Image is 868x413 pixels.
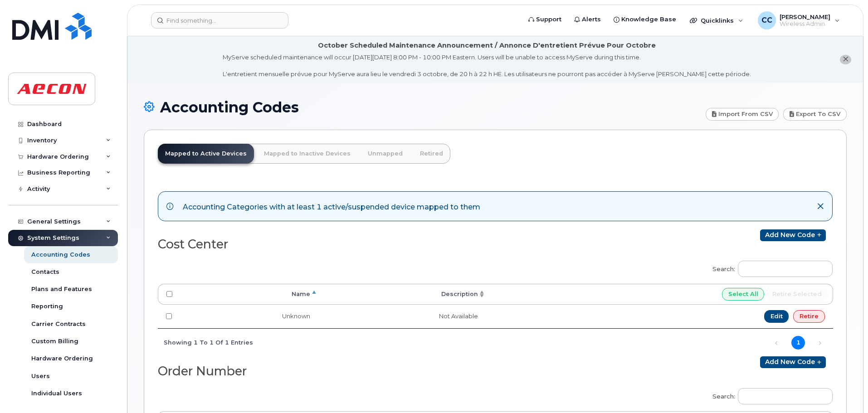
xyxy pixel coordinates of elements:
[813,336,827,350] a: Next
[257,144,358,164] a: Mapped to Inactive Devices
[144,99,701,115] h1: Accounting Codes
[183,200,480,213] div: Accounting Categories with at least 1 active/suspended device mapped to them
[770,336,783,350] a: Previous
[413,144,450,164] a: Retired
[783,108,847,121] a: Export to CSV
[158,144,254,164] a: Mapped to Active Devices
[760,356,826,368] a: Add new code
[738,261,833,277] input: Search:
[764,310,789,323] a: Edit
[829,374,861,406] iframe: Messenger Launcher
[738,388,833,404] input: Search:
[707,255,833,280] label: Search:
[722,288,765,301] input: Select All
[707,382,833,408] label: Search:
[180,284,318,305] th: Name: activate to sort column descending
[180,305,318,328] td: Unknown
[760,229,826,241] a: Add new code
[223,53,751,78] div: MyServe scheduled maintenance will occur [DATE][DATE] 8:00 PM - 10:00 PM Eastern. Users will be u...
[158,364,488,378] h2: Order Number
[318,305,487,328] td: Not Available
[840,55,851,64] button: close notification
[318,284,487,305] th: Description: activate to sort column ascending
[318,41,656,50] div: October Scheduled Maintenance Announcement / Annonce D'entretient Prévue Pour Octobre
[361,144,410,164] a: Unmapped
[158,335,253,350] div: Showing 1 to 1 of 1 entries
[791,336,805,350] a: 1
[793,310,825,323] a: Retire
[706,108,779,121] a: Import from CSV
[158,238,488,251] h2: Cost Center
